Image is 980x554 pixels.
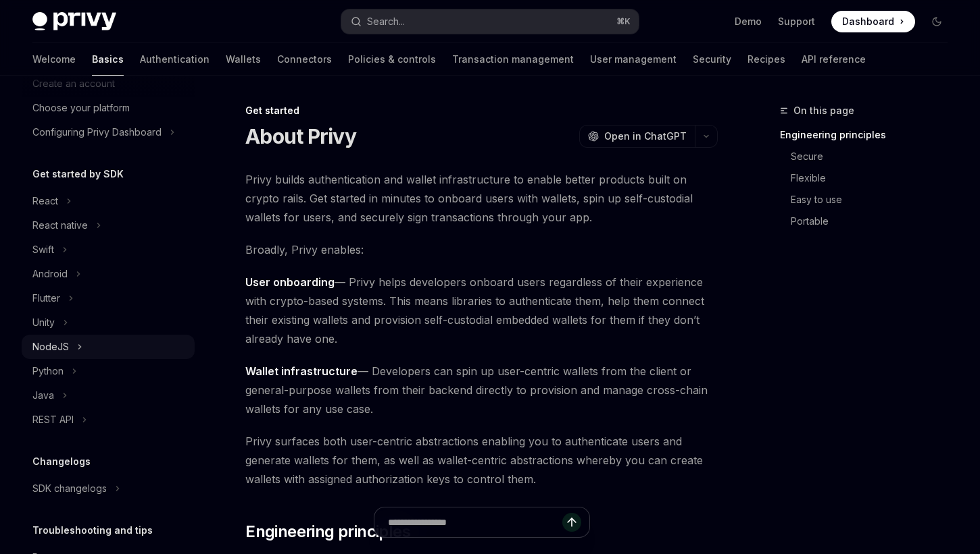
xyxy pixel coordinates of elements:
[791,189,958,211] a: Easy to use
[92,43,124,76] a: Basics
[245,240,718,259] span: Broadly, Privy enables:
[778,15,815,28] a: Support
[562,513,581,532] button: Send message
[616,16,631,27] span: ⌘ K
[791,167,958,189] a: Flexible
[245,362,718,418] span: — Developers can spin up user-centric wallets from the client or general-purpose wallets from the...
[32,166,124,182] h5: Get started by SDK
[452,43,574,76] a: Transaction management
[579,125,695,148] button: Open in ChatGPT
[32,43,76,76] a: Welcome
[791,211,958,232] a: Portable
[245,432,718,489] span: Privy surfaces both user-centric abstractions enabling you to authenticate users and generate wal...
[32,522,153,538] h5: Troubleshooting and tips
[245,364,358,378] strong: Wallet infrastructure
[22,96,195,120] a: Choose your platform
[735,15,762,28] a: Demo
[32,339,69,355] div: NodeJS
[32,290,60,306] div: Flutter
[791,146,958,167] a: Secure
[793,103,854,119] span: On this page
[341,9,639,34] button: Search...⌘K
[831,11,915,32] a: Dashboard
[348,43,436,76] a: Policies & controls
[245,104,718,117] div: Get started
[140,43,210,76] a: Authentication
[842,15,894,28] span: Dashboard
[32,193,58,209] div: React
[926,11,948,32] button: Toggle dark mode
[245,124,356,148] h1: About Privy
[226,43,261,76] a: Wallets
[802,43,866,76] a: API reference
[32,314,55,331] div: Unity
[32,453,91,470] h5: Changelogs
[245,275,335,289] strong: User onboarding
[780,124,958,146] a: Engineering principles
[32,100,130,116] div: Choose your platform
[32,387,54,404] div: Java
[32,266,68,282] div: Android
[693,43,731,76] a: Security
[32,124,162,140] div: Configuring Privy Dashboard
[32,242,54,258] div: Swift
[32,12,116,31] img: dark logo
[604,130,687,143] span: Open in ChatGPT
[245,273,718,348] span: — Privy helps developers onboard users regardless of their experience with crypto-based systems. ...
[748,43,785,76] a: Recipes
[32,363,64,379] div: Python
[590,43,677,76] a: User management
[277,43,332,76] a: Connectors
[245,170,718,227] span: Privy builds authentication and wallet infrastructure to enable better products built on crypto r...
[32,412,74,428] div: REST API
[32,480,107,497] div: SDK changelogs
[367,13,405,30] div: Search...
[32,217,88,233] div: React native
